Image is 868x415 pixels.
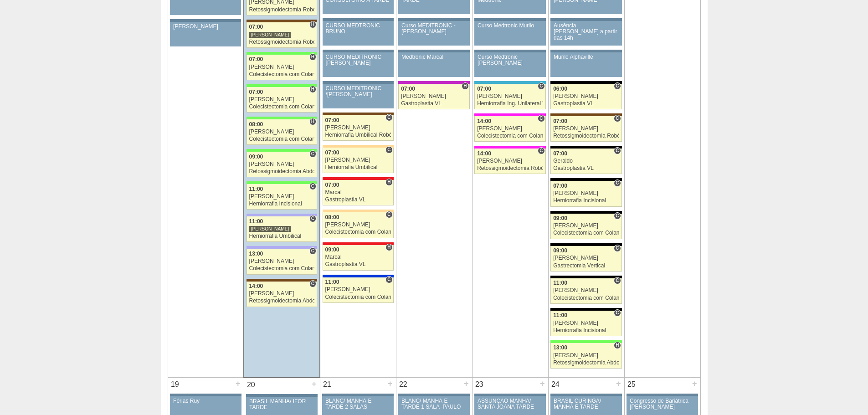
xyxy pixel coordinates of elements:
[550,113,621,116] div: Key: Santa Joana
[477,118,491,124] span: 14:00
[249,104,315,110] div: Colecistectomia com Colangiografia VL
[538,115,544,122] span: Consultório
[614,245,621,252] span: Consultório
[249,97,315,102] div: [PERSON_NAME]
[553,280,567,286] span: 11:00
[474,52,545,77] a: Curso Medtronic [PERSON_NAME]
[477,133,543,139] div: Colecistectomia com Colangiografia VL
[553,328,619,333] div: Herniorrafia Incisional
[249,251,263,257] span: 13:00
[323,148,394,173] a: C 07:00 [PERSON_NAME] Herniorrafia Umbilical
[550,340,621,343] div: Key: Brasil
[247,282,317,307] a: C 14:00 [PERSON_NAME] Retossigmoidectomia Abdominal VL
[249,218,263,225] span: 11:00
[550,146,621,149] div: Key: Blanc
[550,246,621,272] a: C 09:00 [PERSON_NAME] Gastrectomia Vertical
[247,55,317,80] a: H 07:00 [PERSON_NAME] Colecistectomia com Colangiografia VL
[247,279,317,282] div: Key: Santa Joana
[553,93,619,99] div: [PERSON_NAME]
[462,378,470,389] div: +
[550,343,621,369] a: H 13:00 [PERSON_NAME] Retossigmoidectomia Abdominal
[247,181,317,184] div: Key: Brasil
[477,101,543,107] div: Herniorrafia Ing. Unilateral VL
[234,378,242,389] div: +
[168,378,182,391] div: 19
[550,81,621,84] div: Key: Blanc
[385,244,392,251] span: Hospital
[615,378,622,389] div: +
[310,378,318,390] div: +
[326,23,390,35] div: CURSO MEDTRONIC BRUNO
[539,378,546,389] div: +
[396,378,411,391] div: 22
[477,165,543,171] div: Retossigmoidectomia Robótica
[398,21,469,46] a: Curso MEDITRONIC - [PERSON_NAME]
[173,398,238,404] div: Férias Ruy
[170,22,241,46] a: [PERSON_NAME]
[630,398,695,410] div: Congresso de Bariátrica [PERSON_NAME]
[323,180,394,205] a: H 07:00 Marcal Gastroplastia VL
[553,133,619,139] div: Retossigmoidectomia Robótica
[325,157,391,163] div: [PERSON_NAME]
[401,398,467,410] div: BLANC/ MANHÃ E TARDE 1 SALA -PAULO
[249,266,315,272] div: Colecistectomia com Colangiografia VL
[244,378,258,392] div: 20
[249,283,263,289] span: 14:00
[553,360,619,366] div: Retossigmoidectomia Abdominal
[553,263,619,269] div: Gastrectomia Vertical
[325,246,339,253] span: 09:00
[323,245,394,271] a: H 09:00 Marcal Gastroplastia VL
[478,54,543,66] div: Curso Medtronic [PERSON_NAME]
[309,118,316,125] span: Hospital
[614,82,621,90] span: Consultório
[323,52,394,77] a: CURSO MEDITRONIC [PERSON_NAME]
[249,154,263,160] span: 09:00
[323,18,394,21] div: Key: Aviso
[325,287,391,292] div: [PERSON_NAME]
[478,23,543,29] div: Curso Medtronic Murilo
[553,312,567,318] span: 11:00
[550,149,621,174] a: C 07:00 Geraldo Gastroplastia VL
[249,121,263,128] span: 08:00
[247,20,317,22] div: Key: Santa Joana
[385,179,392,186] span: Hospital
[247,84,317,87] div: Key: Brasil
[386,378,394,389] div: +
[247,246,317,249] div: Key: Christóvão da Gama
[398,52,469,77] a: Medtronic Marcal
[170,394,241,396] div: Key: Aviso
[249,31,291,38] div: [PERSON_NAME]
[247,87,317,113] a: H 07:00 [PERSON_NAME] Colecistectomia com Colangiografia VL
[553,223,619,229] div: [PERSON_NAME]
[398,50,469,52] div: Key: Aviso
[553,353,619,359] div: [PERSON_NAME]
[323,242,394,245] div: Key: Assunção
[309,150,316,158] span: Consultório
[309,183,316,190] span: Consultório
[247,117,317,119] div: Key: Brasil
[249,161,315,167] div: [PERSON_NAME]
[309,215,316,222] span: Consultório
[323,145,394,148] div: Key: Bartira
[325,229,391,235] div: Colecistectomia com Colangiografia VL
[247,214,317,216] div: Key: Christóvão da Gama
[550,50,621,52] div: Key: Aviso
[249,225,291,232] div: [PERSON_NAME]
[320,378,334,391] div: 21
[249,291,315,297] div: [PERSON_NAME]
[170,19,241,22] div: Key: Aviso
[614,147,621,154] span: Consultório
[474,149,545,174] a: C 14:00 [PERSON_NAME] Retossigmoidectomia Robótica
[326,86,390,97] div: CURSO MEDITRONIC /[PERSON_NAME]
[474,146,545,149] div: Key: Pro Matre
[550,214,621,239] a: C 09:00 [PERSON_NAME] Colecistectomia com Colangiografia VL
[553,247,567,254] span: 09:00
[401,93,467,99] div: [PERSON_NAME]
[325,398,390,410] div: BLANC/ MANHÃ E TARDE 2 SALAS
[553,198,619,204] div: Herniorrafia Incisional
[614,342,621,349] span: Hospital
[474,113,545,116] div: Key: Pro Matre
[553,158,619,164] div: Geraldo
[553,255,619,261] div: [PERSON_NAME]
[249,64,315,70] div: [PERSON_NAME]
